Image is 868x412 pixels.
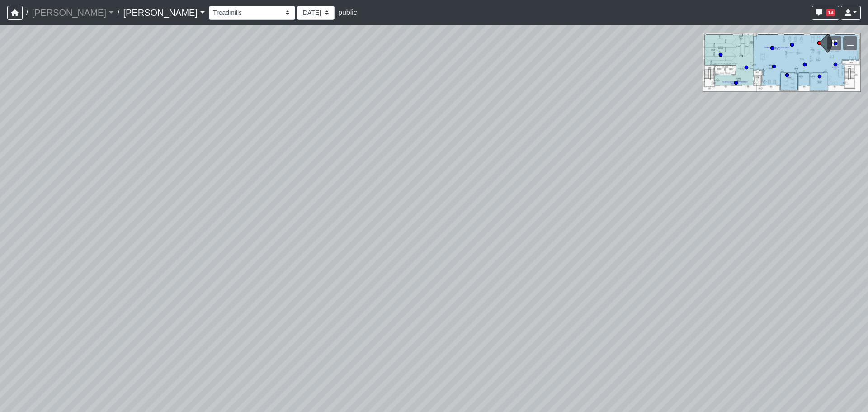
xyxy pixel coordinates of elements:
[32,4,114,22] a: [PERSON_NAME]
[826,9,835,16] span: 14
[123,4,205,22] a: [PERSON_NAME]
[338,9,357,16] span: public
[7,394,60,412] iframe: Ybug feedback widget
[23,4,32,22] span: /
[812,6,839,20] button: 14
[114,4,123,22] span: /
